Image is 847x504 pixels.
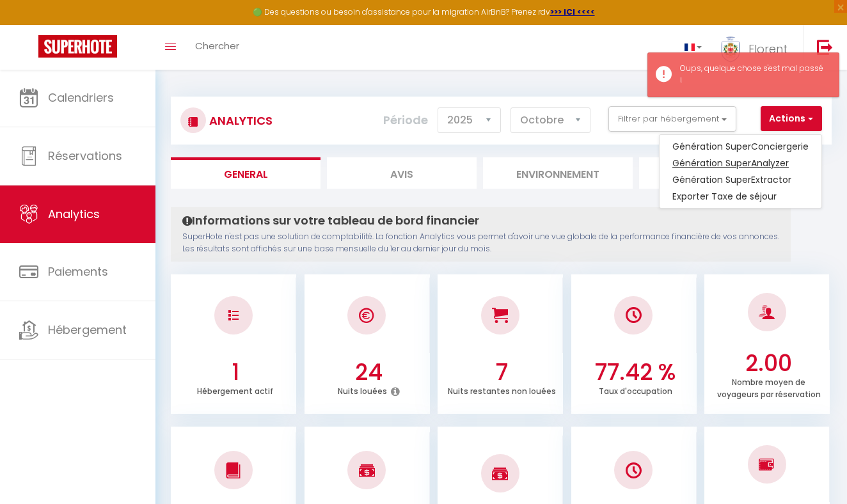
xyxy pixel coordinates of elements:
[721,36,740,63] img: ...
[48,90,114,106] span: Calendriers
[759,457,775,472] img: NO IMAGE
[711,25,803,70] a: ... Florent
[48,148,122,164] span: Réservations
[761,106,822,132] button: Actions
[195,39,239,52] span: Chercher
[182,231,779,255] p: SuperHote n'est pas une solution de comptabilité. La fonction Analytics vous permet d'avoir une v...
[327,157,477,189] li: Avis
[38,35,117,58] img: Super Booking
[177,359,293,386] h3: 1
[717,374,821,400] p: Nombre moyen de voyageurs par réservation
[660,138,821,155] a: Génération SuperConciergerie
[48,206,100,222] span: Analytics
[577,359,693,386] h3: 77.42 %
[182,214,779,228] h4: Informations sur votre tableau de bord financier
[186,25,249,70] a: Chercher
[171,157,321,189] li: General
[48,322,127,338] span: Hébergement
[338,383,387,397] p: Nuits louées
[444,359,560,386] h3: 7
[680,63,826,87] div: Oups, quelque chose s'est mal passé !
[711,350,827,377] h3: 2.00
[660,155,821,171] a: Génération SuperAnalyzer
[206,106,273,135] h3: Analytics
[639,157,789,189] li: Marché
[626,462,642,478] img: NO IMAGE
[197,383,273,397] p: Hébergement actif
[660,188,821,205] a: Exporter Taxe de séjour
[483,157,633,189] li: Environnement
[660,171,821,188] a: Génération SuperExtractor
[550,6,595,17] a: >>> ICI <<<<
[748,41,788,57] span: Florent
[817,39,833,55] img: logout
[310,359,426,386] h3: 24
[599,383,672,397] p: Taux d'occupation
[448,383,556,397] p: Nuits restantes non louées
[48,264,108,280] span: Paiements
[608,106,736,132] button: Filtrer par hébergement
[228,310,239,320] img: NO IMAGE
[383,106,428,134] label: Période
